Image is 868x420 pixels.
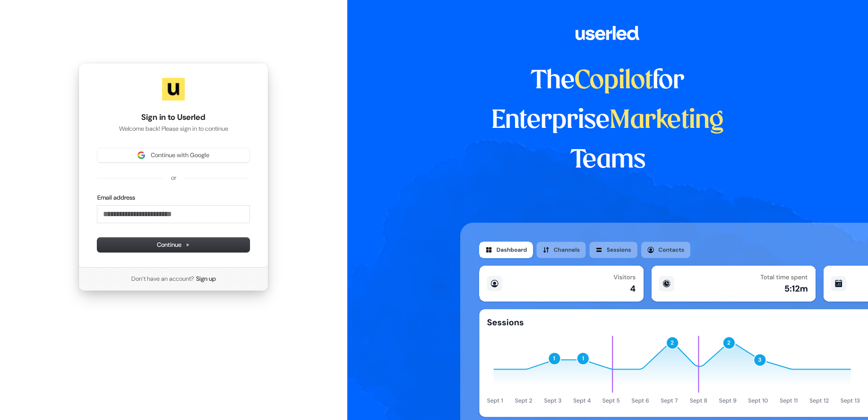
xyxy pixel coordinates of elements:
[97,238,249,252] button: Continue
[460,61,756,180] h1: The for Enterprise Teams
[151,151,209,160] span: Continue with Google
[138,151,145,159] img: Sign in with Google
[131,275,194,283] span: Don’t have an account?
[162,78,185,101] img: Userled
[97,193,135,202] label: Email address
[97,112,249,123] h1: Sign in to Userled
[171,174,176,182] p: or
[97,148,249,162] button: Sign in with GoogleContinue with Google
[575,69,653,93] span: Copilot
[196,275,216,283] a: Sign up
[157,241,190,249] span: Continue
[610,109,724,133] span: Marketing
[97,125,249,133] p: Welcome back! Please sign in to continue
